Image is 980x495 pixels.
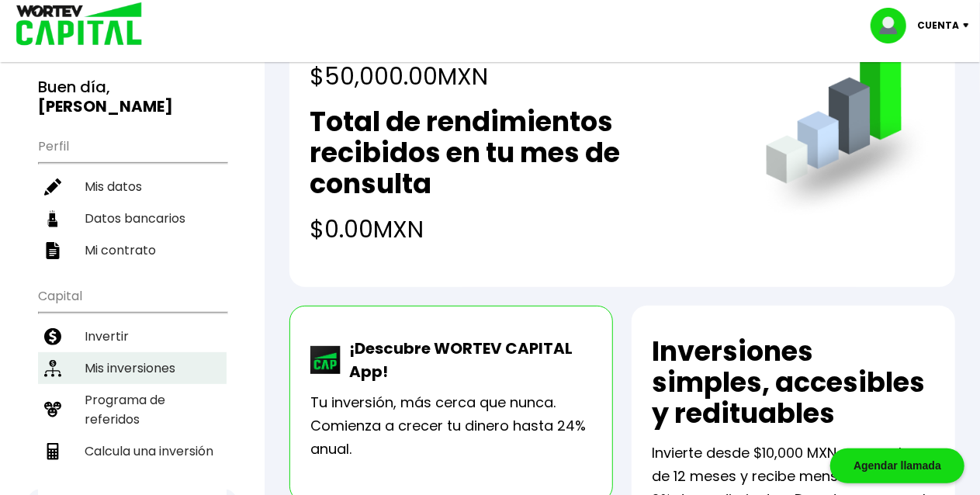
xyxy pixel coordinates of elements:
img: wortev-capital-app-icon [310,346,341,374]
a: Calcula una inversión [38,435,227,467]
ul: Perfil [38,129,227,266]
a: Mis datos [38,171,227,202]
h4: $0.00 MXN [310,212,734,247]
div: Agendar llamada [830,448,964,483]
img: contrato-icon.f2db500c.svg [44,242,61,259]
a: Programa de referidos [38,384,227,435]
a: Mis inversiones [38,352,227,384]
p: Tu inversión, más cerca que nunca. Comienza a crecer tu dinero hasta 24% anual. [310,391,592,461]
h2: Inversiones simples, accesibles y redituables [652,336,935,429]
a: Datos bancarios [38,202,227,234]
img: recomiendanos-icon.9b8e9327.svg [44,401,61,418]
img: editar-icon.952d3147.svg [44,178,61,196]
h4: $50,000.00 MXN [310,59,699,94]
a: Invertir [38,320,227,352]
img: inversiones-icon.6695dc30.svg [44,360,61,377]
b: [PERSON_NAME] [38,95,173,117]
img: profile-image [871,8,917,43]
img: datos-icon.10cf9172.svg [44,210,61,227]
img: invertir-icon.b3b967d7.svg [44,328,61,345]
img: icon-down [959,23,980,28]
img: calculadora-icon.17d418c4.svg [44,443,61,460]
img: grafica.516fef24.png [759,43,935,220]
h2: Total de rendimientos recibidos en tu mes de consulta [310,106,734,199]
p: Cuenta [917,14,959,37]
h3: Buen día, [38,78,227,116]
p: ¡Descubre WORTEV CAPITAL App! [341,337,592,383]
a: Mi contrato [38,234,227,266]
